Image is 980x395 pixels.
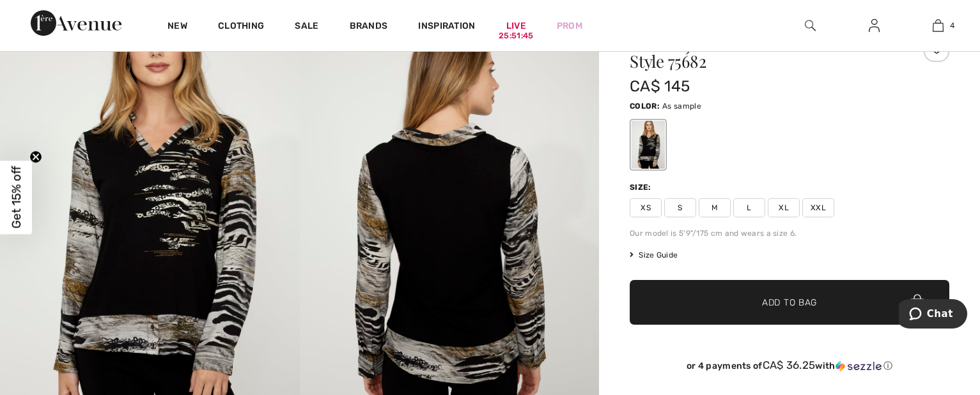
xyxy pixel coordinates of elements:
[630,249,678,261] span: Size Guide
[950,20,954,31] span: 4
[506,19,526,33] a: Live25:51:45
[664,198,696,217] span: S
[630,77,690,95] span: CA$ 145
[662,102,701,111] span: As sample
[218,20,264,34] a: Clothing
[733,198,765,217] span: L
[29,151,42,164] button: Close teaser
[632,121,665,169] div: As sample
[805,18,816,33] img: search the website
[910,294,924,311] img: Bag.svg
[630,359,949,376] div: or 4 payments ofCA$ 36.25withSezzle Click to learn more about Sezzle
[630,359,949,372] div: or 4 payments of with
[768,198,800,217] span: XL
[418,20,475,34] span: Inspiration
[802,198,834,217] span: XXL
[859,18,890,34] a: Sign In
[295,20,318,34] a: Sale
[699,198,731,217] span: M
[630,228,949,239] div: Our model is 5'9"/175 cm and wears a size 6.
[906,18,969,33] a: 4
[630,36,896,70] h1: V-neck Jewel Embellished Pullover Style 75682
[630,102,660,111] span: Color:
[762,296,817,309] span: Add to Bag
[763,359,816,371] span: CA$ 36.25
[630,182,654,193] div: Size:
[9,166,24,229] span: Get 15% off
[557,19,582,33] a: Prom
[899,299,967,331] iframe: Opens a widget where you can chat to one of our agents
[933,18,944,33] img: My Bag
[499,30,533,42] div: 25:51:45
[630,198,662,217] span: XS
[836,360,882,372] img: Sezzle
[869,18,880,33] img: My Info
[167,20,187,34] a: New
[350,20,388,34] a: Brands
[31,10,121,36] img: 1ère Avenue
[630,280,949,325] button: Add to Bag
